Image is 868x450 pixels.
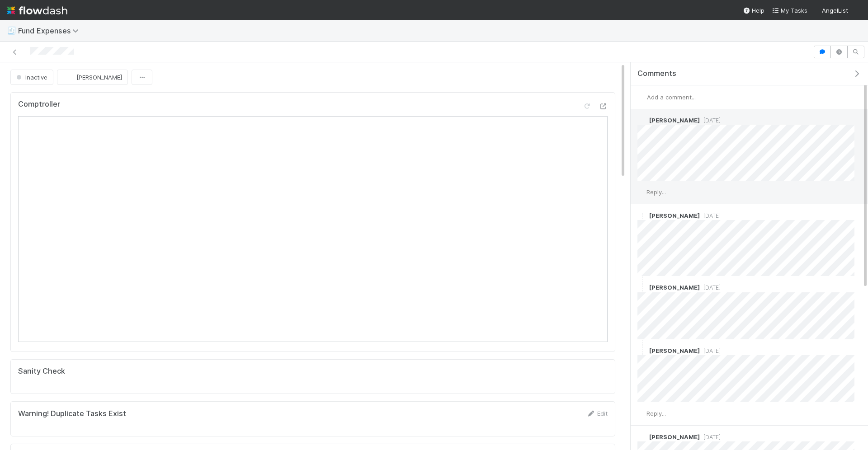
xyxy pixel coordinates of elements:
img: avatar_93b89fca-d03a-423a-b274-3dd03f0a621f.png [637,432,646,441]
span: Add a comment... [647,94,696,101]
span: Fund Expenses [18,26,83,35]
h5: Comptroller [18,100,60,109]
span: [DATE] [700,347,721,354]
span: [PERSON_NAME] [649,433,700,441]
img: logo-inverted-e16ddd16eac7371096b0.svg [7,3,67,18]
span: [PERSON_NAME] [649,117,700,124]
div: Help [743,6,764,15]
a: Edit [586,410,608,417]
img: avatar_c597f508-4d28-4c7c-92e0-bd2d0d338f8e.png [852,6,861,15]
span: Comments [637,69,676,78]
span: [DATE] [700,117,721,124]
span: [DATE] [700,284,721,291]
img: avatar_c597f508-4d28-4c7c-92e0-bd2d0d338f8e.png [637,283,646,292]
img: avatar_c597f508-4d28-4c7c-92e0-bd2d0d338f8e.png [637,409,646,418]
span: [PERSON_NAME] [649,284,700,291]
span: [DATE] [700,212,721,219]
span: [PERSON_NAME] [649,212,700,219]
span: AngelList [822,7,848,14]
span: My Tasks [772,7,807,14]
span: [PERSON_NAME] [649,347,700,354]
img: avatar_93b89fca-d03a-423a-b274-3dd03f0a621f.png [637,346,646,355]
span: 🧾 [7,27,16,34]
img: avatar_93b89fca-d03a-423a-b274-3dd03f0a621f.png [637,116,646,125]
span: Reply... [646,188,666,196]
img: avatar_93b89fca-d03a-423a-b274-3dd03f0a621f.png [637,211,646,220]
h5: Sanity Check [18,367,65,376]
h5: Warning! Duplicate Tasks Exist [18,409,126,418]
img: avatar_c597f508-4d28-4c7c-92e0-bd2d0d338f8e.png [637,188,646,197]
span: Reply... [646,410,666,417]
img: avatar_c597f508-4d28-4c7c-92e0-bd2d0d338f8e.png [638,93,647,102]
span: [DATE] [700,434,721,441]
a: My Tasks [772,6,807,15]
